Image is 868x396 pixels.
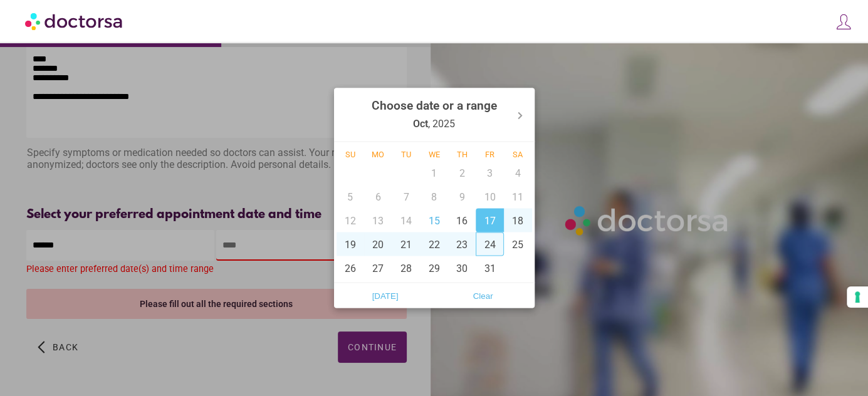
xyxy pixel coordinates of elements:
[476,150,504,159] div: Fr
[448,209,476,232] div: 16
[476,185,504,209] div: 10
[337,209,365,232] div: 12
[476,161,504,185] div: 3
[392,256,421,280] div: 28
[504,161,532,185] div: 4
[364,256,392,280] div: 27
[337,256,365,280] div: 26
[337,150,365,159] div: Su
[504,150,532,159] div: Sa
[438,286,528,305] span: Clear
[420,185,448,209] div: 8
[337,232,365,256] div: 19
[372,98,497,113] strong: Choose date or a range
[476,256,504,280] div: 31
[504,232,532,256] div: 25
[372,91,497,139] div: , 2025
[413,118,428,130] strong: Oct
[25,7,124,35] img: Doctorsa.com
[364,185,392,209] div: 6
[448,232,476,256] div: 23
[420,150,448,159] div: We
[504,209,532,232] div: 18
[340,286,431,305] span: [DATE]
[835,13,852,31] img: icons8-customer-100.png
[420,232,448,256] div: 22
[448,150,476,159] div: Th
[420,161,448,185] div: 1
[337,185,365,209] div: 5
[337,286,434,306] button: [DATE]
[392,209,421,232] div: 14
[364,150,392,159] div: Mo
[420,209,448,232] div: 15
[434,286,532,306] button: Clear
[364,232,392,256] div: 20
[476,209,504,232] div: 17
[476,232,504,256] div: 24
[420,256,448,280] div: 29
[392,185,421,209] div: 7
[504,185,532,209] div: 11
[847,286,868,308] button: Your consent preferences for tracking technologies
[392,150,421,159] div: Tu
[448,185,476,209] div: 9
[364,209,392,232] div: 13
[448,161,476,185] div: 2
[392,232,421,256] div: 21
[448,256,476,280] div: 30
